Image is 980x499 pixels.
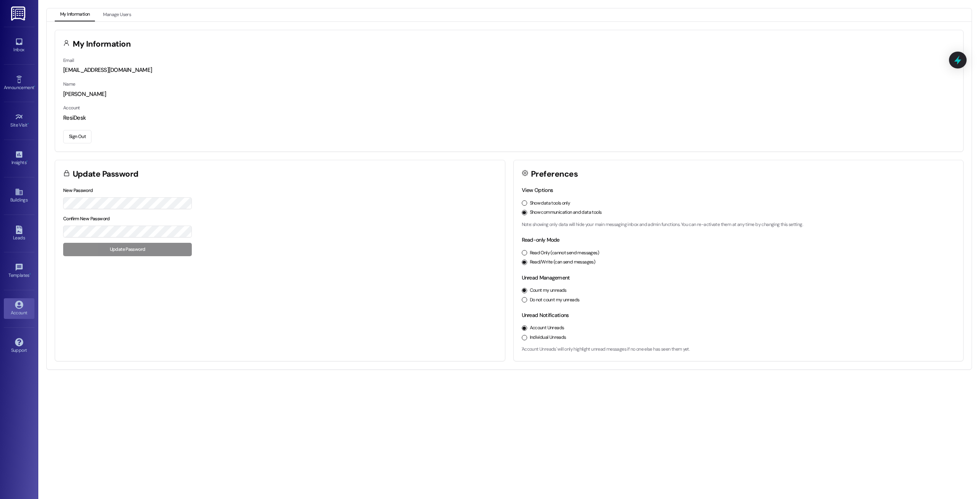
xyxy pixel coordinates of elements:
span: • [26,159,28,164]
label: Unread Notifications [522,312,569,319]
label: Do not count my unreads [530,297,580,304]
a: Site Visit • [4,111,34,131]
div: [PERSON_NAME] [63,90,955,98]
a: Insights • [4,148,34,169]
label: Show data tools only [530,200,570,207]
label: Count my unreads [530,287,567,294]
button: My Information [55,8,95,21]
label: Account [63,105,80,111]
h3: Update Password [73,170,139,178]
h3: My Information [73,40,131,48]
label: New Password [63,187,93,193]
span: • [34,84,35,89]
a: Support [4,336,34,356]
a: Inbox [4,35,34,56]
label: Name [63,81,75,87]
p: 'Account Unreads' will only highlight unread messages if no one else has seen them yet. [522,346,955,353]
button: Manage Users [98,8,136,21]
a: Templates • [4,261,34,281]
label: Show communication and data tools [530,209,602,216]
label: Confirm New Password [63,216,110,222]
img: ResiDesk Logo [11,7,27,21]
a: Buildings [4,185,34,206]
label: Read Only (cannot send messages) [530,250,599,257]
h3: Preferences [531,170,578,178]
label: View Options [522,187,553,193]
label: Account Unreads [530,325,564,332]
label: Unread Management [522,274,570,281]
label: Read-only Mode [522,236,560,243]
label: Individual Unreads [530,334,566,341]
span: • [29,271,31,277]
label: Email [63,57,74,63]
span: • [28,121,29,127]
div: [EMAIL_ADDRESS][DOMAIN_NAME] [63,66,955,74]
div: ResiDesk [63,114,955,122]
a: Account [4,298,34,319]
button: Sign Out [63,130,91,143]
a: Leads [4,223,34,244]
p: Note: showing only data will hide your main messaging inbox and admin functions. You can re-activ... [522,221,955,228]
label: Read/Write (can send messages) [530,259,596,266]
